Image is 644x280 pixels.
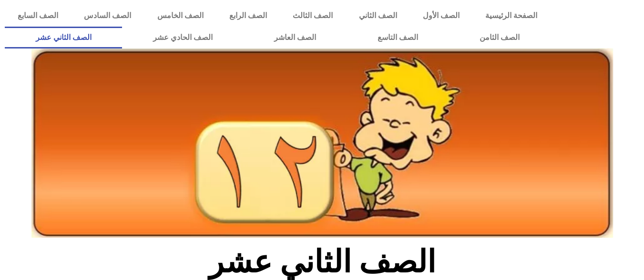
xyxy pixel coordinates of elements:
[5,5,71,27] a: الصف السابع
[71,5,144,27] a: الصف السادس
[347,27,449,48] a: الصف التاسع
[280,5,346,27] a: الصف الثالث
[216,5,280,27] a: الصف الرابع
[472,5,550,27] a: الصفحة الرئيسية
[122,27,243,48] a: الصف الحادي عشر
[449,27,550,48] a: الصف الثامن
[346,5,410,27] a: الصف الثاني
[144,5,216,27] a: الصف الخامس
[5,27,122,48] a: الصف الثاني عشر
[243,27,347,48] a: الصف العاشر
[410,5,472,27] a: الصف الأول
